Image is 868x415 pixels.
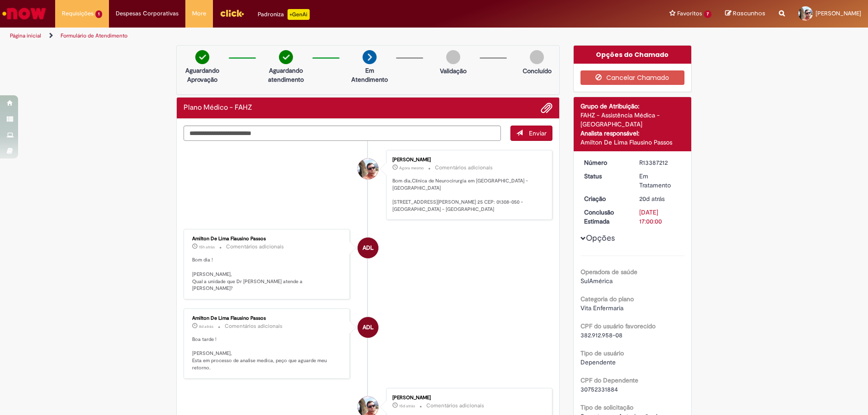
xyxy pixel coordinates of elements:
[580,70,685,85] button: Cancelar Chamado
[577,194,633,203] dt: Criação
[574,46,692,64] div: Opções do Chamado
[541,102,552,114] button: Adicionar anexos
[226,243,284,251] small: Comentários adicionais
[192,256,343,292] p: Bom dia ! [PERSON_NAME], Qual a unidade que Dr [PERSON_NAME] atende a [PERSON_NAME]?
[358,238,378,258] div: Amilton De Lima Flausino Passos
[580,376,638,384] b: CPF do Dependente
[7,28,572,44] ul: Trilhas de página
[192,316,343,321] div: Amilton De Lima Flausino Passos
[580,331,623,339] span: 382.912.958-08
[639,194,681,203] div: 09/08/2025 00:03:05
[399,165,424,171] span: Agora mesmo
[61,32,127,39] a: Formulário de Atendimento
[363,237,373,259] span: ADL
[399,403,415,409] time: 14/08/2025 01:50:30
[577,208,633,226] dt: Conclusão Estimada
[580,304,623,312] span: Vita Enfermaria
[580,349,624,357] b: Tipo de usuário
[816,9,861,17] span: [PERSON_NAME]
[639,195,665,203] span: 20d atrás
[523,66,552,75] p: Concluído
[348,66,392,84] p: Em Atendimento
[184,104,252,112] h2: Plano Médico - FAHZ Histórico de tíquete
[639,208,681,226] div: [DATE] 17:00:00
[510,126,552,141] button: Enviar
[199,244,215,250] time: 28/08/2025 08:50:30
[192,336,343,372] p: Boa tarde ! [PERSON_NAME], Esta em processo de analise medica, peço que aguarde meu retorno.
[677,9,702,18] span: Favoritos
[116,9,179,18] span: Despesas Corporativas
[733,9,765,18] span: Rascunhos
[577,158,633,167] dt: Número
[10,32,41,39] a: Página inicial
[704,10,712,18] span: 7
[580,277,613,285] span: SulAmérica
[435,164,493,172] small: Comentários adicionais
[192,9,206,18] span: More
[446,50,460,64] img: img-circle-grey.png
[225,322,283,330] small: Comentários adicionais
[392,395,543,401] div: [PERSON_NAME]
[288,9,310,20] p: +GenAi
[358,159,378,179] div: Odarli Aparecido Rodrigues
[264,66,308,84] p: Aguardando atendimento
[426,402,484,410] small: Comentários adicionais
[577,172,633,181] dt: Status
[639,172,681,190] div: Em Tratamento
[199,324,213,329] span: 8d atrás
[199,244,215,250] span: 15h atrás
[192,236,343,242] div: Amilton De Lima Flausino Passos
[95,10,102,18] span: 1
[580,322,656,330] b: CPF do usuário favorecido
[580,358,616,366] span: Dependente
[580,129,685,138] div: Analista responsável:
[440,66,467,75] p: Validação
[62,9,94,18] span: Requisições
[392,177,543,213] p: Bom dia,Clínica de Neurocirurgia em [GEOGRAPHIC_DATA] - [GEOGRAPHIC_DATA] [STREET_ADDRESS][PERSON...
[580,102,685,111] div: Grupo de Atribuição:
[1,5,47,23] img: ServiceNow
[184,126,501,141] textarea: Digite sua mensagem aqui...
[580,138,685,147] div: Amilton De Lima Flausino Passos
[220,6,244,20] img: click_logo_yellow_360x200.png
[580,268,637,276] b: Operadora de saúde
[399,165,424,171] time: 28/08/2025 23:26:38
[392,157,543,163] div: [PERSON_NAME]
[363,50,377,64] img: arrow-next.png
[363,317,373,338] span: ADL
[580,111,685,129] div: FAHZ - Assistência Médica - [GEOGRAPHIC_DATA]
[399,403,415,409] span: 15d atrás
[180,66,224,84] p: Aguardando Aprovação
[199,324,213,329] time: 21/08/2025 10:51:26
[358,317,378,338] div: Amilton De Lima Flausino Passos
[580,385,618,393] span: 30752331884
[258,9,310,20] div: Padroniza
[639,195,665,203] time: 09/08/2025 00:03:05
[580,403,633,411] b: Tipo de solicitação
[580,295,634,303] b: Categoria do plano
[639,158,681,167] div: R13387212
[195,50,209,64] img: check-circle-green.png
[279,50,293,64] img: check-circle-green.png
[529,129,547,137] span: Enviar
[725,9,765,18] a: Rascunhos
[530,50,544,64] img: img-circle-grey.png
